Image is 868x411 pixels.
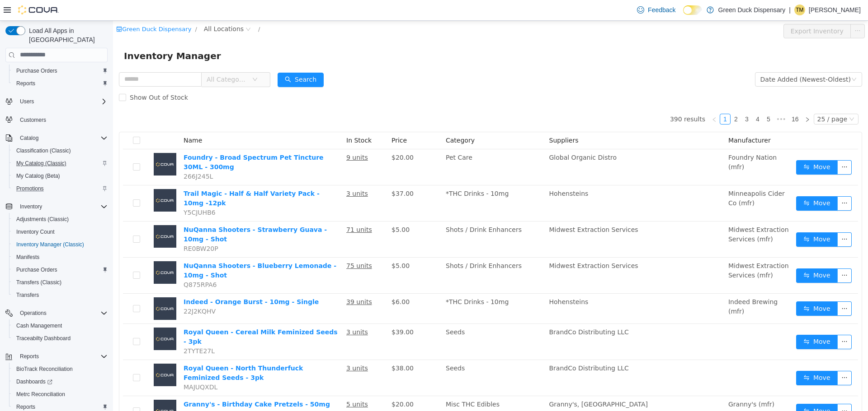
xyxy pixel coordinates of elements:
button: icon: ellipsis [724,175,739,190]
u: 75 units [233,241,259,249]
button: Inventory Count [9,226,111,238]
button: icon: swapMove [683,383,725,397]
a: Purchase Orders [13,264,61,275]
span: Midwest Extraction Services [436,205,525,212]
span: Suppliers [436,116,466,123]
span: $5.00 [278,205,297,212]
p: [PERSON_NAME] [809,5,861,15]
button: icon: ellipsis [724,314,739,328]
span: Purchase Orders [13,264,108,275]
div: Date Added (Newest-Oldest) [647,52,738,65]
li: 4 [639,93,650,104]
span: Cash Management [13,320,108,331]
span: ••• [661,93,675,104]
span: $37.00 [278,169,301,176]
span: Midwest Extraction Services (mfr) [615,241,676,258]
span: 2TYTE27L [71,327,102,334]
span: Adjustments (Classic) [13,214,108,225]
li: 16 [675,93,689,104]
span: / [145,5,147,12]
button: icon: swapMove [683,281,725,295]
a: Foundry - Broad Spectrum Pet Tincture 30ML - 300mg [71,133,211,150]
button: Transfers (Classic) [9,276,111,289]
button: icon: swapMove [683,212,725,226]
td: *THC Drinks - 10mg [329,165,433,201]
span: Category [333,116,362,123]
button: My Catalog (Beta) [9,170,111,182]
span: $20.00 [278,133,301,140]
span: Inventory Manager (Classic) [16,241,84,248]
span: Purchase Orders [16,67,57,74]
li: 390 results [557,93,592,104]
a: NuQanna Shooters - Strawberry Guava - 10mg - Shot [71,205,214,222]
span: Transfers [13,290,108,300]
button: icon: ellipsis [724,212,739,226]
span: BrandCo Distributing LLC [436,344,516,351]
span: RE0BW20P [71,224,105,231]
a: 5 [651,93,660,103]
button: Traceabilty Dashboard [9,332,111,345]
button: icon: ellipsis [737,3,752,18]
i: icon: right [692,96,697,102]
span: Feedback [648,5,675,14]
a: 3 [629,93,639,103]
button: Classification (Classic) [9,144,111,157]
button: Catalog [2,132,111,144]
div: 25 / page [704,93,734,103]
span: Promotions [16,185,44,192]
span: Midwest Extraction Services (mfr) [615,205,676,222]
span: Name [71,116,89,123]
span: Reports [13,78,108,89]
span: Load All Apps in [GEOGRAPHIC_DATA] [25,26,108,44]
button: Inventory Manager (Classic) [9,238,111,251]
button: My Catalog (Classic) [9,157,111,170]
p: | [789,5,791,15]
i: icon: down [139,56,145,62]
button: Users [16,96,38,107]
button: icon: swapMove [683,350,725,365]
span: Q875RPA6 [71,260,104,268]
span: Minneapolis Cider Co (mfr) [615,169,672,186]
button: Purchase Orders [9,65,111,77]
span: Users [16,96,108,107]
span: Foundry Nation (mfr) [615,133,664,150]
button: Transfers [9,289,111,301]
li: 5 [650,93,661,104]
img: Royal Queen - North Thunderfuck Feminized Seeds - 3pk placeholder [41,343,63,365]
a: Transfers [13,290,42,300]
span: Hohensteins [436,169,476,176]
u: 39 units [233,277,259,285]
a: Feedback [633,1,679,19]
button: Operations [16,308,50,319]
span: / [82,5,84,12]
a: Granny's - Birthday Cake Pretzels - 50mg [71,380,217,387]
img: NuQanna Shooters - Strawberry Guava - 10mg - Shot placeholder [41,204,63,227]
button: Reports [16,351,42,362]
button: icon: ellipsis [724,248,739,262]
a: Indeed - Orange Burst - 10mg - Single [71,277,206,285]
button: icon: searchSearch [165,52,211,66]
a: Classification (Classic) [13,145,75,156]
span: Dark Mode [683,15,684,15]
span: $6.00 [278,277,297,285]
a: Transfers (Classic) [13,277,65,288]
span: Transfers (Classic) [16,279,61,286]
span: My Catalog (Beta) [13,171,108,181]
li: 2 [618,93,628,104]
a: NuQanna Shooters - Blueberry Lemonade - 10mg - Shot [71,241,223,258]
span: Promotions [13,183,108,194]
button: Users [2,95,111,108]
span: In Stock [233,116,259,123]
li: Next Page [689,93,700,104]
a: BioTrack Reconciliation [13,364,76,374]
span: Classification (Classic) [16,147,71,154]
u: 3 units [233,169,255,176]
span: Inventory [20,203,42,210]
button: icon: ellipsis [724,281,739,295]
span: All Locations [91,3,131,13]
button: icon: swapMove [683,248,725,262]
span: Dashboards [16,378,52,385]
td: Pet Care [329,129,433,165]
u: 5 units [233,380,255,387]
a: 1 [607,93,617,103]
